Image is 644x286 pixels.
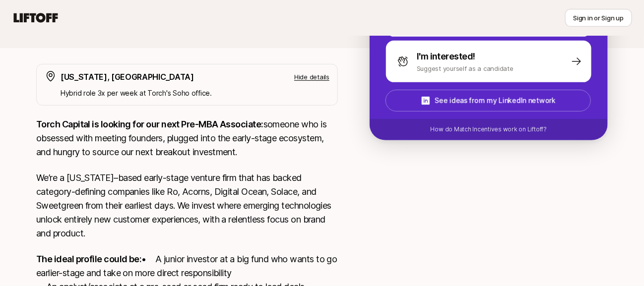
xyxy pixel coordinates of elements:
button: Sign in or Sign up [565,9,632,27]
p: someone who is obsessed with meeting founders, plugged into the early-stage ecosystem, and hungry... [36,117,338,159]
p: Hybrid role 3x per week at Torch's Soho office. [61,87,329,99]
p: [US_STATE], [GEOGRAPHIC_DATA] [61,70,194,83]
button: See ideas from my LinkedIn network [386,90,591,112]
p: I'm interested! [417,50,475,63]
p: See ideas from my LinkedIn network [435,95,555,107]
strong: Torch Capital is looking for our next Pre-MBA Associate: [36,119,263,129]
p: Suggest yourself as a candidate [417,63,514,73]
p: Hide details [294,72,329,82]
p: How do Match Incentives work on Liftoff? [431,125,547,134]
p: We’re a [US_STATE]–based early-stage venture firm that has backed category-defining companies lik... [36,171,338,240]
strong: The ideal profile could be: [36,254,141,264]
